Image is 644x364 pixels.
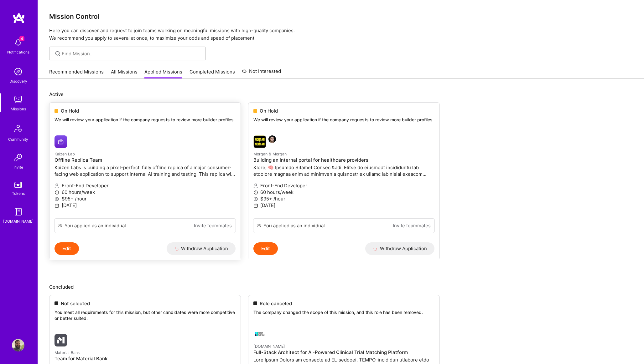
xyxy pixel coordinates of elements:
[55,117,236,123] p: We will review your application if the company requests to review more builder profiles.
[7,49,29,55] div: Notifications
[167,242,236,255] button: Withdraw Application
[49,27,633,42] p: Here you can discover and request to join teams working on meaningful missions with high-quality ...
[10,339,26,351] a: User Avatar
[49,13,633,20] h3: Mission Control
[253,242,278,255] button: Edit
[55,164,236,177] p: Kaizen Labs is building a pixel-perfect, fully offline replica of a major consumer-facing web app...
[144,68,182,79] a: Applied Missions
[393,222,431,229] a: Invite teammates
[49,130,241,218] a: Kaizen Lab company logoKaizen LabOffline Replica TeamKaizen Labs is building a pixel-perfect, ful...
[55,356,236,361] h4: Team for Material Bank
[12,65,24,78] img: discovery
[54,50,61,57] i: icon SearchGrey
[260,108,278,114] span: On Hold
[253,182,434,189] p: Front-End Developer
[65,222,126,229] div: You applied as an individual
[253,203,258,208] i: icon Calendar
[253,202,434,209] p: [DATE]
[55,309,236,321] p: You meet all requirements for this mission, but other candidates were more competitive or better ...
[13,13,25,24] img: logo
[9,78,27,84] div: Discovery
[253,190,258,195] i: icon Clock
[62,50,201,57] input: Find Mission...
[12,205,24,218] img: guide book
[12,339,24,351] img: User Avatar
[253,189,434,195] p: 60 hours/week
[194,222,232,229] a: Invite teammates
[12,36,24,49] img: bell
[190,68,235,79] a: Completed Missions
[55,184,59,188] i: icon Applicant
[55,197,59,201] i: icon MoneyGray
[55,190,59,195] i: icon Clock
[13,164,23,170] div: Invite
[55,334,67,346] img: Material Bank company logo
[55,202,236,209] p: [DATE]
[55,152,75,156] small: Kaizen Lab
[248,130,439,218] a: Morgan & Morgan company logoWesley BerredoMorgan & MorganBuilding an internal portal for healthca...
[253,157,434,163] h4: Building an internal portal for healthcare providers
[111,68,138,79] a: All Missions
[365,242,434,255] button: Withdraw Application
[253,164,434,177] p: &lore; 🧠 Ipsumdo Sitamet Consec &adi; Elitse do eiusmodt incididuntu lab etdolore magnaa enim ad ...
[14,182,22,188] img: tokens
[55,157,236,163] h4: Offline Replica Team
[12,151,24,164] img: Invite
[55,189,236,195] p: 60 hours/week
[49,68,104,79] a: Recommended Missions
[253,117,434,123] p: We will review your application if the company requests to review more builder profiles.
[55,182,236,189] p: Front-End Developer
[49,284,633,290] p: Concluded
[12,190,25,197] div: Tokens
[268,135,276,143] img: Wesley Berredo
[61,108,79,114] span: On Hold
[242,68,281,79] a: Not Interested
[49,91,633,98] p: Active
[55,203,59,208] i: icon Calendar
[253,184,258,188] i: icon Applicant
[253,195,434,202] p: $95+ /hour
[55,195,236,202] p: $95+ /hour
[19,36,24,41] span: 4
[253,197,258,201] i: icon MoneyGray
[11,121,26,136] img: Community
[55,350,80,355] small: Material Bank
[61,300,90,307] span: Not selected
[263,222,325,229] div: You applied as an individual
[3,218,34,225] div: [DOMAIN_NAME]
[12,93,24,106] img: teamwork
[253,135,266,148] img: Morgan & Morgan company logo
[11,106,26,112] div: Missions
[8,136,28,143] div: Community
[55,242,79,255] button: Edit
[253,152,287,156] small: Morgan & Morgan
[55,135,67,148] img: Kaizen Lab company logo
